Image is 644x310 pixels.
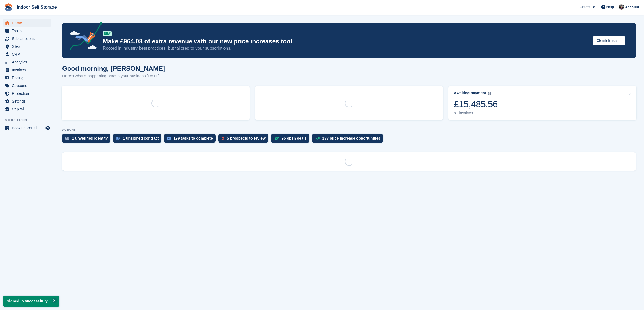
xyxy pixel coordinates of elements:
[12,66,44,74] span: Invoices
[62,65,165,72] h1: Good morning, [PERSON_NAME]
[4,3,12,11] img: stora-icon-8386f47178a22dfd0bd8f6a31ec36ba5ce8667c1dd55bd0f319d3a0aa187defe.svg
[580,4,590,10] span: Create
[103,45,589,51] p: Rooted in industry best practices, but tailored to your subscriptions.
[3,66,51,74] a: menu
[3,124,51,132] a: menu
[3,296,59,307] p: Signed in successfully.
[3,27,51,35] a: menu
[454,99,498,110] div: £15,485.56
[62,134,113,146] a: 1 unverified identity
[12,124,44,132] span: Booking Portal
[3,19,51,27] a: menu
[113,134,164,146] a: 1 unsigned contract
[12,82,44,89] span: Coupons
[593,36,625,45] button: Check it out →
[3,50,51,58] a: menu
[271,134,312,146] a: 95 open deals
[448,86,636,120] a: Awaiting payment £15,485.56 81 invoices
[65,137,69,140] img: verify_identity-adf6edd0f0f0b5bbfe63781bf79b02c33cf7c696d77639b501bdc392416b5a36.svg
[12,90,44,97] span: Protection
[218,134,271,146] a: 5 prospects to review
[62,73,165,79] p: Here's what's happening across your business [DATE]
[3,105,51,113] a: menu
[3,43,51,50] a: menu
[12,27,44,35] span: Tasks
[15,3,59,12] a: Indoor Self Storage
[12,35,44,42] span: Subscriptions
[65,22,103,53] img: price-adjustments-announcement-icon-8257ccfd72463d97f412b2fc003d46551f7dbcb40ab6d574587a9cd5c0d94...
[312,134,386,146] a: 133 price increase opportunities
[12,43,44,50] span: Sites
[62,128,636,132] p: ACTIONS
[3,90,51,97] a: menu
[103,31,112,36] div: NEW
[164,134,218,146] a: 199 tasks to complete
[3,74,51,82] a: menu
[123,136,159,140] div: 1 unsigned contract
[454,111,498,115] div: 81 invoices
[5,117,54,123] span: Storefront
[12,74,44,82] span: Pricing
[227,136,266,140] div: 5 prospects to review
[12,97,44,105] span: Settings
[103,38,589,45] p: Make £964.08 of extra revenue with our new price increases tool
[3,97,51,105] a: menu
[274,136,279,140] img: deal-1b604bf984904fb50ccaf53a9ad4b4a5d6e5aea283cecdc64d6e3604feb123c2.svg
[315,137,320,140] img: price_increase_opportunities-93ffe204e8149a01c8c9dc8f82e8f89637d9d84a8eef4429ea346261dce0b2c0.svg
[282,136,307,140] div: 95 open deals
[488,92,491,95] img: icon-info-grey-7440780725fd019a000dd9b08b2336e03edf1995a4989e88bcd33f0948082b44.svg
[167,137,171,140] img: task-75834270c22a3079a89374b754ae025e5fb1db73e45f91037f5363f120a921f8.svg
[12,58,44,66] span: Analytics
[3,82,51,89] a: menu
[454,91,486,95] div: Awaiting payment
[606,4,614,10] span: Help
[3,35,51,42] a: menu
[12,19,44,27] span: Home
[12,50,44,58] span: CRM
[625,5,639,10] span: Account
[72,136,108,140] div: 1 unverified identity
[619,4,624,10] img: Sandra Pomeroy
[116,137,120,140] img: contract_signature_icon-13c848040528278c33f63329250d36e43548de30e8caae1d1a13099fd9432cc5.svg
[12,105,44,113] span: Capital
[322,136,381,140] div: 133 price increase opportunities
[45,125,51,131] a: Preview store
[173,136,213,140] div: 199 tasks to complete
[222,137,224,140] img: prospect-51fa495bee0391a8d652442698ab0144808aea92771e9ea1ae160a38d050c398.svg
[3,58,51,66] a: menu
